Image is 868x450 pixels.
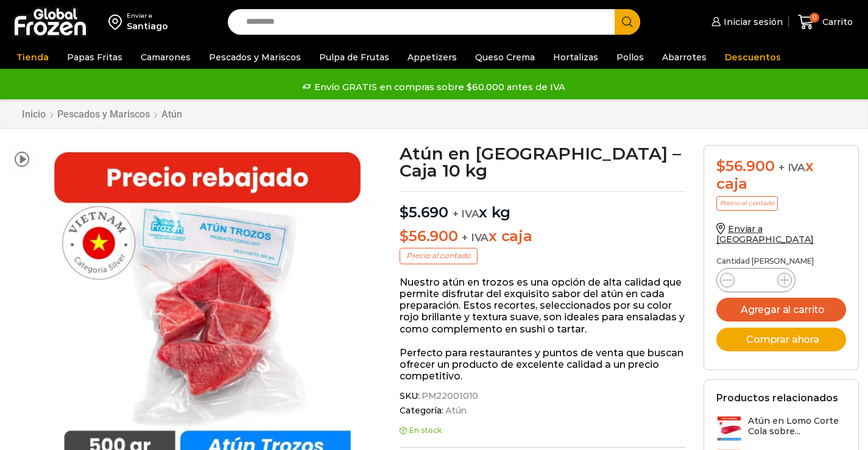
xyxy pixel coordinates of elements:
span: Carrito [819,16,853,28]
a: Atún en Lomo Corte Cola sobre... [716,416,846,442]
span: $ [400,227,409,245]
a: Descuentos [719,46,787,69]
a: Atún [161,108,183,120]
input: Product quantity [744,272,767,289]
bdi: 5.690 [400,203,448,221]
span: Categoría: [400,406,685,416]
p: x kg [400,191,685,222]
img: address-field-icon.svg [108,12,127,32]
a: Appetizers [401,46,463,69]
a: Queso Crema [469,46,541,69]
button: Comprar ahora [716,328,846,351]
p: Nuestro atún en trozos es una opción de alta calidad que permite disfrutar del exquisito sabor de... [400,276,685,335]
button: Agregar al carrito [716,298,846,322]
button: Search button [615,9,640,35]
a: Enviar a [GEOGRAPHIC_DATA] [716,223,814,245]
h3: Atún en Lomo Corte Cola sobre... [748,416,846,437]
div: x caja [716,158,846,193]
span: 0 [810,13,819,23]
span: + IVA [778,161,805,174]
bdi: 56.900 [400,227,457,245]
a: Camarones [135,46,197,69]
p: Cantidad [PERSON_NAME] [716,257,846,265]
div: Santiago [127,20,168,32]
a: Pollos [610,46,650,69]
p: Precio al contado [400,248,478,264]
nav: Breadcrumb [21,108,183,120]
a: Pescados y Mariscos [203,46,307,69]
p: En stock [400,426,685,435]
a: Abarrotes [656,46,713,69]
a: Pescados y Mariscos [57,108,150,120]
p: Perfecto para restaurantes y puntos de venta que buscan ofrecer un producto de excelente calidad ... [400,347,685,382]
h2: Productos relacionados [716,392,838,404]
h1: Atún en [GEOGRAPHIC_DATA] – Caja 10 kg [400,145,685,179]
span: $ [400,203,409,221]
a: Iniciar sesión [708,10,783,34]
a: 0 Carrito [795,8,856,37]
span: $ [716,157,725,175]
span: PM22001010 [420,391,479,401]
bdi: 56.900 [716,157,774,175]
a: Hortalizas [547,46,604,69]
a: Atún [443,406,467,416]
a: Inicio [21,108,46,120]
a: Tienda [10,46,55,69]
a: Pulpa de Frutas [313,46,395,69]
p: x caja [400,228,685,245]
p: Precio al contado [716,196,778,211]
span: + IVA [453,208,479,220]
span: SKU: [400,391,685,401]
div: Enviar a [127,12,168,20]
a: Papas Fritas [61,46,129,69]
span: Iniciar sesión [721,16,783,28]
span: + IVA [462,231,489,244]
